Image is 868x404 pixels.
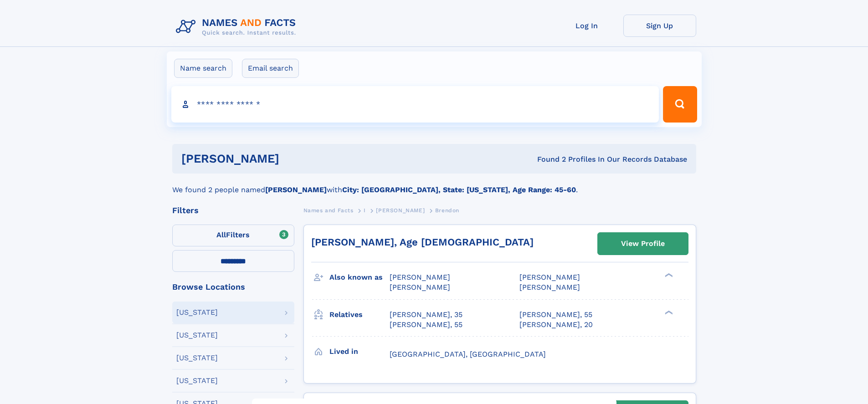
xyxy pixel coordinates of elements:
label: Email search [242,59,299,78]
b: City: [GEOGRAPHIC_DATA], State: [US_STATE], Age Range: 45-60 [342,185,576,194]
label: Name search [174,59,232,78]
div: [US_STATE] [176,377,218,384]
div: [US_STATE] [176,354,218,362]
div: View Profile [621,233,665,254]
b: [PERSON_NAME] [265,185,327,194]
div: Browse Locations [172,283,294,291]
a: I [364,205,366,216]
span: I [364,207,366,214]
span: All [216,230,226,239]
a: [PERSON_NAME], 55 [390,320,462,330]
h3: Lived in [329,344,390,359]
a: [PERSON_NAME] [376,205,425,216]
span: [PERSON_NAME] [519,273,580,281]
h1: [PERSON_NAME] [181,153,408,164]
a: [PERSON_NAME], 20 [519,320,593,330]
button: Search Button [663,86,697,123]
a: View Profile [598,233,688,255]
div: Filters [172,206,294,215]
div: ❯ [663,309,673,315]
input: search input [171,86,659,123]
div: We found 2 people named with . [172,174,696,195]
div: Found 2 Profiles In Our Records Database [408,154,687,164]
span: [PERSON_NAME] [519,283,580,291]
a: Names and Facts [303,205,354,216]
div: [US_STATE] [176,309,218,316]
a: Sign Up [623,15,696,37]
a: [PERSON_NAME], Age [DEMOGRAPHIC_DATA] [311,236,534,248]
span: [PERSON_NAME] [376,207,425,214]
div: [US_STATE] [176,332,218,339]
span: [GEOGRAPHIC_DATA], [GEOGRAPHIC_DATA] [390,350,546,358]
img: Logo Names and Facts [172,15,303,39]
a: [PERSON_NAME], 55 [519,310,592,320]
span: [PERSON_NAME] [390,273,450,281]
span: Brendon [435,207,459,214]
div: ❯ [663,272,673,278]
label: Filters [172,225,294,246]
a: [PERSON_NAME], 35 [390,310,462,320]
h3: Also known as [329,270,390,285]
h3: Relatives [329,307,390,322]
a: Log In [550,15,623,37]
span: [PERSON_NAME] [390,283,450,291]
